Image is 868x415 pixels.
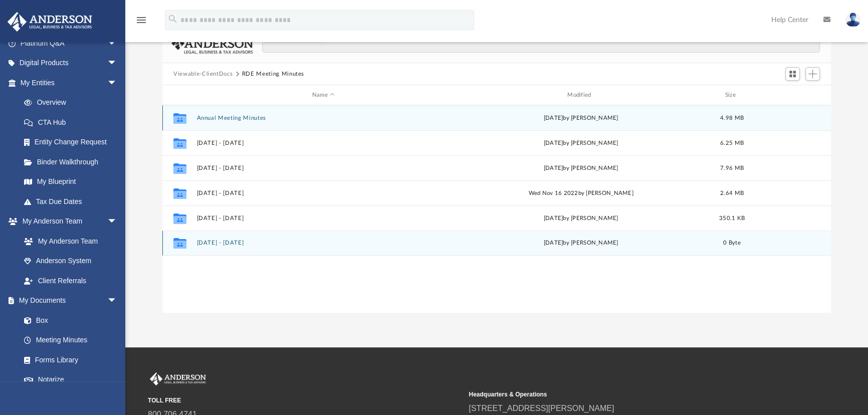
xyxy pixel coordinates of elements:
a: My Documentsarrow_drop_down [7,291,127,311]
button: Switch to Grid View [785,67,800,81]
a: Anderson System [14,251,127,271]
div: id [167,91,192,100]
div: Modified [454,91,708,100]
span: arrow_drop_down [107,291,127,311]
span: 6.25 MB [720,140,744,146]
span: 0 Byte [723,240,741,246]
span: 350.1 KB [719,216,745,221]
div: [DATE] by [PERSON_NAME] [455,139,708,148]
div: Name [196,91,450,100]
div: [DATE] by [PERSON_NAME] [455,114,708,123]
a: menu [135,19,147,26]
div: [DATE] by [PERSON_NAME] [455,239,708,248]
button: [DATE] - [DATE] [197,240,450,246]
span: 4.98 MB [720,115,744,121]
a: Overview [14,93,132,113]
span: arrow_drop_down [107,212,127,232]
a: Box [14,310,122,330]
small: TOLL FREE [148,396,462,405]
div: [DATE] by [PERSON_NAME] [455,164,708,173]
div: [DATE] by [PERSON_NAME] [455,214,708,223]
a: My Entitiesarrow_drop_down [7,73,132,93]
input: Search files and folders [262,34,820,53]
span: 7.96 MB [720,165,744,171]
a: Forms Library [14,350,122,370]
a: Notarize [14,370,127,390]
a: Tax Due Dates [14,191,132,212]
a: Meeting Minutes [14,330,127,350]
a: Platinum Q&Aarrow_drop_down [7,33,132,53]
button: [DATE] - [DATE] [197,215,450,222]
button: Annual Meeting Minutes [197,115,450,121]
button: Viewable-ClientDocs [173,70,233,79]
img: Anderson Advisors Platinum Portal [148,372,208,385]
div: grid [162,105,831,313]
button: Add [805,67,820,81]
a: Entity Change Request [14,132,132,152]
div: Wed Nov 16 2022 by [PERSON_NAME] [455,189,708,198]
small: Headquarters & Operations [469,390,782,399]
a: My Blueprint [14,172,127,192]
span: arrow_drop_down [107,33,127,54]
button: [DATE] - [DATE] [197,165,450,171]
a: Digital Productsarrow_drop_down [7,53,132,73]
span: 2.64 MB [720,190,744,196]
button: RDE Meeting Minutes [242,70,304,79]
a: Binder Walkthrough [14,152,132,172]
div: Size [712,91,752,100]
button: [DATE] - [DATE] [197,140,450,146]
div: id [756,91,826,100]
a: Client Referrals [14,271,127,291]
a: CTA Hub [14,112,132,132]
span: arrow_drop_down [107,73,127,93]
a: My Anderson Teamarrow_drop_down [7,212,127,232]
span: arrow_drop_down [107,53,127,74]
i: menu [135,14,147,26]
img: User Pic [845,13,860,27]
img: Anderson Advisors Platinum Portal [5,12,95,32]
button: [DATE] - [DATE] [197,190,450,196]
a: [STREET_ADDRESS][PERSON_NAME] [469,404,614,412]
a: My Anderson Team [14,231,122,251]
i: search [167,14,178,25]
